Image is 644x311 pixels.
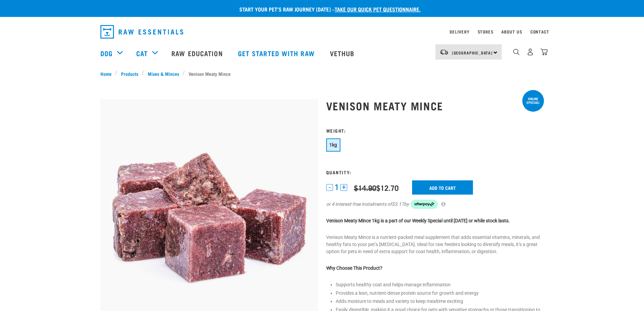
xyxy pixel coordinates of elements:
[323,40,363,67] a: Vethub
[100,70,115,77] a: Home
[412,180,473,195] input: Add to cart
[336,281,544,288] li: Supports healthy coat and helps manage inflammation
[335,184,339,191] span: 1
[527,48,534,55] img: user.png
[452,51,493,54] span: [GEOGRAPHIC_DATA]
[541,48,548,55] img: home-icon@2x.png
[136,48,148,58] a: Cat
[340,184,347,191] button: +
[117,70,142,77] a: Products
[326,234,544,255] p: Venison Meaty Mince is a nutrient-packed meal supplement that adds essential vitamins, minerals, ...
[100,48,113,58] a: Dog
[326,138,340,152] button: 1kg
[326,218,510,223] strong: Venison Meaty Mince 1kg is a part of our Weekly Special until [DATE] or while stock lasts.
[326,170,544,175] h3: Quantity:
[354,183,399,192] div: $12.70
[411,200,438,209] img: Afterpay
[336,290,544,297] li: Provides a lean, nutrient-dense protein source for growth and energy
[165,40,231,67] a: Raw Education
[144,70,183,77] a: Mixes & Minces
[326,184,333,191] button: -
[336,298,544,305] li: Adds moisture to meals and variety to keep mealtime exciting
[100,70,544,77] nav: breadcrumbs
[392,201,404,208] span: $3.17
[100,25,183,39] img: Raw Essentials Logo
[335,7,421,10] a: take our quick pet questionnaire.
[95,22,549,41] nav: dropdown navigation
[326,200,544,209] div: or 4 interest-free instalments of by
[326,128,544,133] h3: Weight:
[354,185,376,190] strike: $14.90
[530,30,549,33] a: Contact
[326,99,544,112] h1: Venison Meaty Mince
[439,49,449,55] img: van-moving.png
[501,30,522,33] a: About Us
[326,265,382,271] strong: Why Choose This Product?
[478,30,494,33] a: Stores
[513,49,520,55] img: home-icon-1@2x.png
[329,142,337,148] span: 1kg
[231,40,323,67] a: Get started with Raw
[450,30,469,33] a: Delivery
